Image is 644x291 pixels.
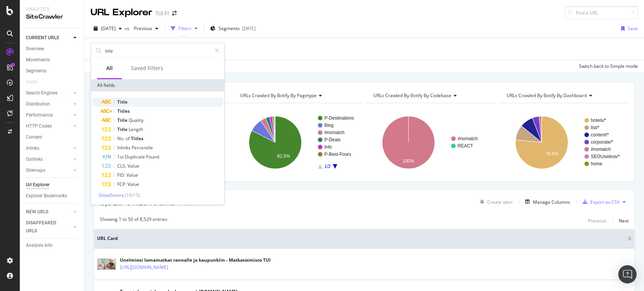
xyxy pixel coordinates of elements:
button: Manage Columns [522,197,570,206]
div: TUI FI [155,10,169,17]
span: URLs Crawled By Botify By codebase [373,92,451,99]
a: Analysis Info [26,241,79,249]
a: Inlinks [26,144,71,152]
span: CLS: [117,163,128,169]
div: Manage Columns [533,199,570,205]
text: Info [324,144,332,150]
a: [URL][DOMAIN_NAME] [120,264,168,271]
div: Save [628,25,638,32]
div: Open Intercom Messenger [618,265,636,283]
div: Next [619,217,629,224]
button: Previous [588,216,606,225]
h4: URLs Crawled By Botify By pagetype [239,90,355,102]
text: Blog [324,123,333,128]
div: Saved Filters [131,64,163,72]
span: 2025 Aug. 20th [101,25,116,32]
button: Segments[DATE] [207,22,259,35]
svg: A chart. [499,109,627,176]
div: Segments [26,67,46,75]
a: Movements [26,56,79,64]
span: Title [117,126,129,133]
div: [DATE] [242,25,256,32]
a: Search Engines [26,89,71,97]
a: Performance [26,111,71,119]
div: Search Engines [26,89,57,97]
div: arrow-right-arrow-left [172,11,177,16]
a: DISAPPEARED URLS [26,219,71,235]
div: DISAPPEARED URLS [26,219,64,235]
span: Titles [131,135,143,142]
svg: A chart. [233,109,361,176]
div: Distribution [26,100,50,108]
a: Explorer Bookmarks [26,192,79,200]
div: All [106,64,113,72]
div: Showing 1 to 50 of 8,529 entries [100,216,167,225]
span: URLs Crawled By Botify By pagetype [240,92,317,99]
text: home [591,161,602,166]
span: Percentile [132,144,153,151]
img: main image [97,258,116,270]
div: Inlinks [26,144,39,152]
button: Save [618,22,638,35]
a: Content [26,133,79,141]
div: Outlinks [26,155,43,163]
span: Quality [129,117,143,123]
div: Create alert [487,199,513,205]
div: Visits [26,78,37,86]
button: Switch back to Simple mode [576,60,638,72]
div: Export as CSV [590,199,620,205]
div: Explorer Bookmarks [26,192,67,200]
a: Outlinks [26,155,71,163]
text: REACT [457,143,473,149]
span: 1st [117,153,125,160]
div: Url Explorer [26,181,49,189]
span: Segments [218,25,240,32]
input: Search by field name [104,45,211,56]
div: All fields [91,79,224,91]
span: Inlinks [117,144,132,151]
a: Distribution [26,100,71,108]
svg: A chart. [366,109,494,176]
text: #nomatch [457,136,478,141]
text: SEOUseless/* [591,154,620,159]
span: Show 5 more [99,192,124,198]
h4: URLs Crawled By Botify By codebase [372,90,489,102]
div: Sitemaps [26,166,45,174]
text: 76.6% [545,151,558,157]
text: P-Destinations [324,115,354,121]
text: P-Deals [324,137,341,142]
button: Create alert [477,196,513,208]
text: #nomatch [324,130,344,135]
span: Length [129,126,143,133]
text: list/* [591,125,599,130]
text: #nomatch [591,147,611,152]
a: NEW URLS [26,208,71,216]
button: Next [619,216,629,225]
text: content/* [591,132,609,138]
span: of [126,135,131,142]
div: Analytics [26,6,78,13]
div: Previous [588,217,606,224]
div: Switch back to Simple mode [579,63,638,69]
div: SiteCrawler [26,13,78,21]
text: corporate/* [591,139,613,145]
span: Previous [131,25,152,32]
span: Value [128,181,139,187]
text: P-Best-Fours [324,152,351,157]
span: Titles [117,108,130,114]
span: FCP: [117,181,128,187]
a: CURRENT URLS [26,34,71,42]
div: URL Explorer [91,6,152,19]
button: Previous [131,22,161,35]
span: No. [117,135,126,142]
div: Analysis Info [26,241,53,249]
div: HTTP Codes [26,122,52,130]
div: CURRENT URLS [26,34,59,42]
span: Title [117,117,129,123]
div: NEW URLS [26,208,48,216]
text: 82.5% [277,153,290,159]
a: Visits [26,78,45,86]
a: Segments [26,67,79,75]
a: HTTP Codes [26,122,71,130]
